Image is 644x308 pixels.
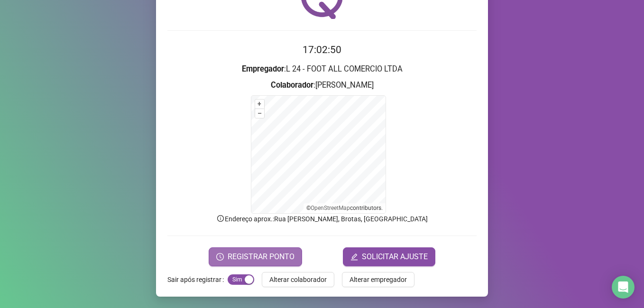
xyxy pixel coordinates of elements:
[216,214,225,223] span: info-circle
[306,205,383,211] li: © contributors.
[271,81,313,90] strong: Colaborador
[255,100,264,109] button: +
[262,272,334,287] button: Alterar colaborador
[343,247,435,266] button: editSOLICITAR AJUSTE
[303,44,341,55] time: 17:02:50
[209,247,302,266] button: REGISTRAR PONTO
[612,276,635,299] div: Open Intercom Messenger
[167,214,477,224] p: Endereço aprox. : Rua [PERSON_NAME], Brotas, [GEOGRAPHIC_DATA]
[167,272,228,287] label: Sair após registrar
[269,274,327,285] span: Alterar colaborador
[167,79,477,91] h3: : [PERSON_NAME]
[167,63,477,75] h3: : L 24 - FOOT ALL COMERCIO LTDA
[255,109,264,118] button: –
[228,251,294,263] span: REGISTRAR PONTO
[350,253,358,261] span: edit
[350,274,407,285] span: Alterar empregador
[342,272,414,287] button: Alterar empregador
[311,205,350,211] a: OpenStreetMap
[242,64,284,73] strong: Empregador
[362,251,428,263] span: SOLICITAR AJUSTE
[216,253,224,261] span: clock-circle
